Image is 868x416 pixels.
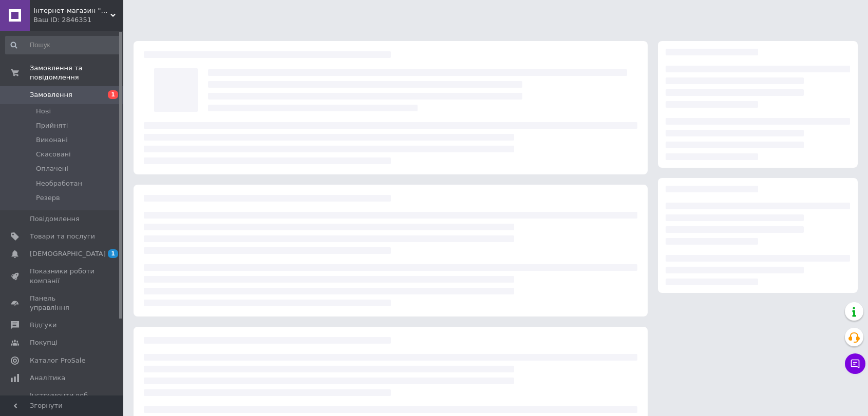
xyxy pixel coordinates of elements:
span: Нові [36,107,51,116]
span: Аналітика [30,373,65,383]
div: Ваш ID: 2846351 [33,15,123,25]
span: Каталог ProSale [30,356,85,365]
span: [DEMOGRAPHIC_DATA] [30,249,106,259]
span: Покупці [30,338,58,347]
span: Інтернет-магазин "Flattop" [33,6,110,15]
span: Прийняті [36,121,68,130]
span: Замовлення [30,90,72,100]
span: 1 [108,90,118,99]
span: Резерв [36,193,60,203]
span: Інструменти веб-майстра та SEO [30,391,95,409]
span: Повідомлення [30,214,80,224]
span: 1 [108,249,118,258]
span: Відгуки [30,321,56,330]
span: Панель управління [30,294,95,312]
span: Необработан [36,179,82,188]
button: Чат з покупцем [845,353,865,374]
span: Виконані [36,135,68,145]
input: Пошук [5,36,121,54]
span: Замовлення та повідомлення [30,64,123,82]
span: Товари та послуги [30,232,95,241]
span: Скасовані [36,150,71,159]
span: Оплачені [36,164,68,173]
span: Показники роботи компанії [30,267,95,285]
